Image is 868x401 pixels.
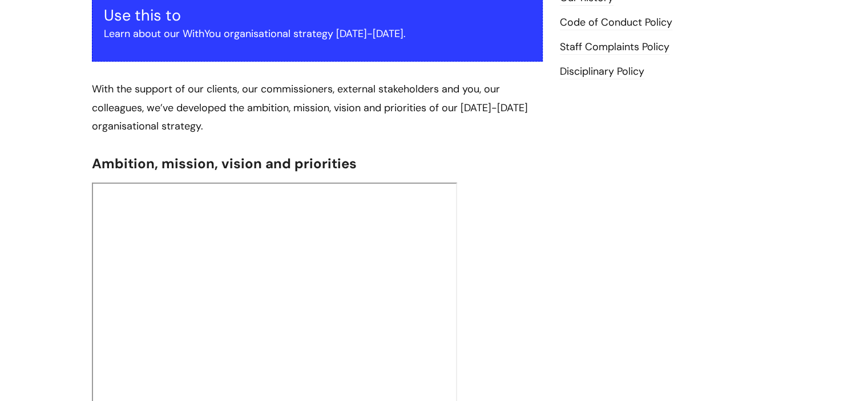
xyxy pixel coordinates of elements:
[104,6,531,25] h3: Use this to
[560,15,672,30] a: Code of Conduct Policy
[560,64,644,79] a: Disciplinary Policy
[560,40,669,55] a: Staff Complaints Policy
[92,155,357,172] span: Ambition, mission, vision and priorities
[92,80,543,135] p: With the support of our clients, our commissioners, external stakeholders and you, our colleagues...
[104,25,531,43] p: Learn about our WithYou organisational strategy [DATE]-[DATE].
